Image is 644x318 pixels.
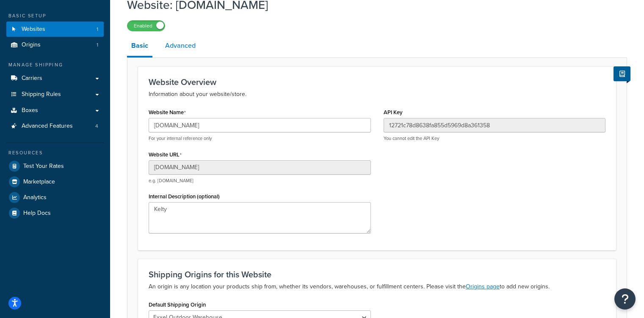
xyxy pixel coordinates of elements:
label: Website Name [149,109,186,116]
span: Origins [22,41,41,49]
p: For your internal reference only [149,135,371,142]
span: Analytics [23,194,47,201]
label: API Key [384,109,403,115]
label: Default Shipping Origin [149,302,206,308]
a: Boxes [6,103,104,118]
span: 1 [97,41,98,49]
textarea: Kelty [149,202,371,233]
span: 1 [97,26,98,33]
div: Basic Setup [6,12,104,19]
a: Advanced [161,36,200,56]
input: XDL713J089NBV22 [384,118,606,132]
a: Marketplace [6,174,104,189]
a: Help Docs [6,206,104,221]
span: Marketplace [23,178,55,186]
li: Origins [6,37,104,53]
div: Resources [6,149,104,156]
p: Information about your website/store. [149,89,605,99]
a: Origins page [466,282,500,291]
li: Advanced Features [6,118,104,134]
a: Analytics [6,190,104,205]
span: Websites [22,26,45,33]
a: Test Your Rates [6,159,104,174]
span: Test Your Rates [23,163,64,170]
span: Carriers [22,75,42,82]
p: e.g. [DOMAIN_NAME] [149,178,371,184]
span: Boxes [22,107,38,114]
h3: Shipping Origins for this Website [149,270,605,279]
li: Websites [6,22,104,37]
button: Open Resource Center [614,288,636,310]
span: Shipping Rules [22,91,61,98]
h3: Website Overview [149,77,605,87]
a: Basic [127,36,152,58]
span: 4 [95,123,98,130]
span: Help Docs [23,210,51,217]
div: Manage Shipping [6,61,104,69]
label: Internal Description (optional) [149,193,220,200]
a: Shipping Rules [6,87,104,102]
a: Websites1 [6,22,104,37]
span: Advanced Features [22,123,73,130]
p: An origin is any location your products ship from, whether its vendors, warehouses, or fulfillmen... [149,282,605,292]
a: Advanced Features4 [6,118,104,134]
p: You cannot edit the API Key [384,135,606,142]
a: Origins1 [6,37,104,53]
label: Enabled [127,21,165,31]
button: Show Help Docs [614,66,630,81]
a: Carriers [6,71,104,86]
label: Website URL [149,151,182,158]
